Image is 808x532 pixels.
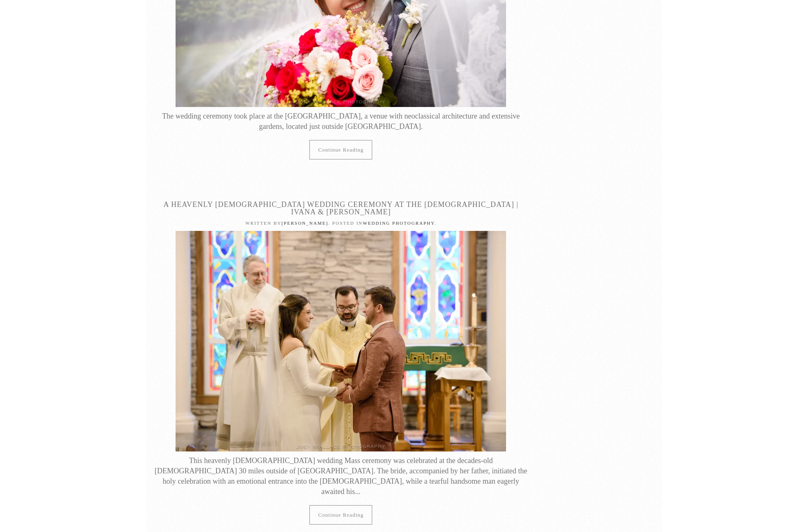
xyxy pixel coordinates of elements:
a: Continue reading [309,505,372,525]
a: A heavenly [DEMOGRAPHIC_DATA] wedding ceremony at the [DEMOGRAPHIC_DATA] | Ivana & [PERSON_NAME] [164,200,518,216]
div: The wedding ceremony took place at the [GEOGRAPHIC_DATA], a venue with neoclassical architecture ... [154,111,528,132]
div: This heavenly [DEMOGRAPHIC_DATA] wedding Mass ceremony was celebrated at the decades-old [DEMOGRA... [154,456,528,497]
p: Written by . Posted in . [154,220,528,227]
img: Heavenly Catholic Wedding Ceremony at the Holy Trinity Catholic Church [176,231,506,451]
a: Wedding Photography [363,221,435,226]
a: Heavenly Catholic Wedding Ceremony at the Holy Trinity Catholic Church [176,336,506,344]
a: [PERSON_NAME] [281,221,328,226]
a: Continue reading [309,140,372,159]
